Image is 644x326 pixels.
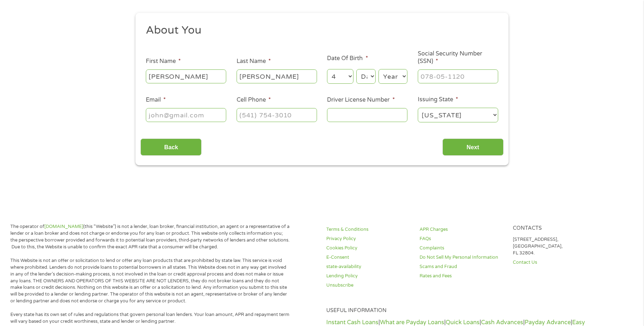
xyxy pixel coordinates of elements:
a: APR Charges [420,226,504,233]
a: Complaints [420,245,504,252]
a: Contact Us [513,259,597,266]
label: Date Of Birth [327,55,368,62]
a: E-Consent [326,254,411,261]
p: The operator of (this “Website”) is not a lender, loan broker, financial institution, an agent or... [10,223,290,250]
p: This Website is not an offer or solicitation to lend or offer any loan products that are prohibit... [10,257,290,305]
a: Lending Policy [326,273,411,279]
label: First Name [146,58,181,65]
input: Smith [237,69,317,83]
input: 078-05-1120 [418,69,498,83]
a: Scams and Fraud [420,263,504,270]
h4: Useful Information [326,307,597,314]
input: john@gmail.com [146,108,226,122]
a: Cookies Policy [326,245,411,252]
label: Driver License Number [327,96,395,104]
a: Do Not Sell My Personal Information [420,254,504,261]
a: Instant Cash Loans [326,319,378,326]
p: Every state has its own set of rules and regulations that govern personal loan lenders. Your loan... [10,311,290,325]
label: Email [146,96,166,104]
a: Rates and Fees [420,273,504,279]
a: Cash Advances [481,319,523,326]
input: John [146,69,226,83]
input: Back [140,138,202,156]
a: FAQs [420,235,504,242]
label: Social Security Number (SSN) [418,50,498,65]
a: Quick Loans [446,319,480,326]
a: [DOMAIN_NAME] [44,224,83,229]
p: [STREET_ADDRESS], [GEOGRAPHIC_DATA], FL 32804. [513,236,597,257]
label: Issuing State [418,96,458,103]
a: Terms & Conditions [326,226,411,233]
input: Next [442,138,504,156]
a: Privacy Policy [326,235,411,242]
label: Cell Phone [237,96,271,104]
h2: About You [146,23,493,38]
label: Last Name [237,58,271,65]
a: state-availability [326,263,411,270]
input: (541) 754-3010 [237,108,317,122]
a: Payday Advance [525,319,571,326]
a: What are Payday Loans [380,319,444,326]
a: Unsubscribe [326,282,411,289]
h4: Contacts [513,225,597,232]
